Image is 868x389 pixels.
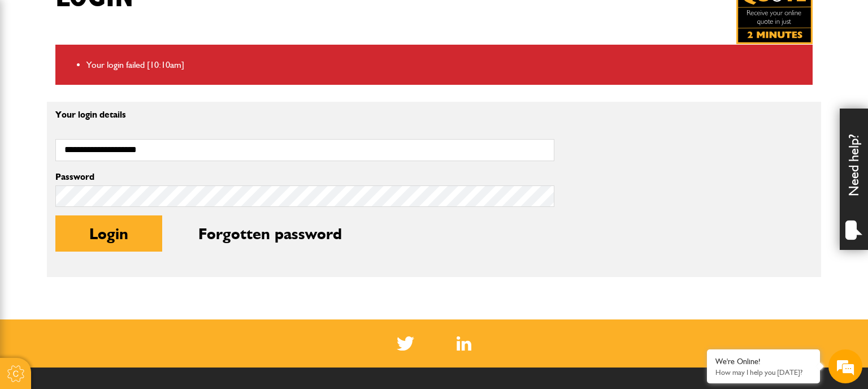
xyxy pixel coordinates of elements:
[15,171,206,196] input: Enter your phone number
[185,6,212,33] div: Minimize live chat window
[457,336,472,351] a: LinkedIn
[15,205,206,295] textarea: Type your message and hit 'Enter'
[15,105,206,129] input: Enter your last name
[59,63,190,78] div: Chat with us now
[55,215,162,252] button: Login
[154,304,205,319] em: Start Chat
[397,336,414,351] img: Twitter
[86,58,804,72] li: Your login failed [10:10am]
[840,109,868,250] div: Need help?
[715,368,811,377] p: How may I help you today?
[55,110,554,119] p: Your login details
[19,63,47,79] img: d_20077148190_company_1631870298795_20077148190
[715,357,811,366] div: We're Online!
[457,336,472,351] img: Linked In
[15,138,206,163] input: Enter your email address
[164,215,376,252] button: Forgotten password
[55,172,554,181] label: Password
